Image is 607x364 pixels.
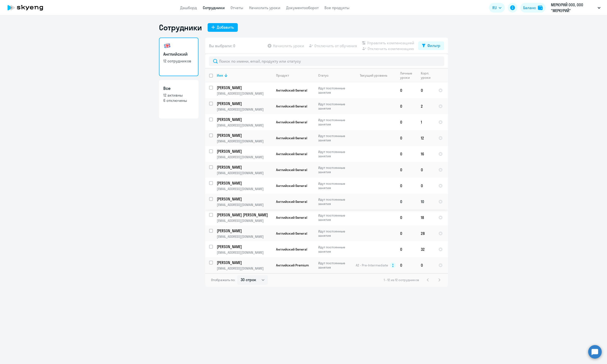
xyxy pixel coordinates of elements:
div: Баланс [523,5,536,11]
a: [PERSON_NAME] [217,244,272,249]
p: [EMAIL_ADDRESS][DOMAIN_NAME] [217,234,272,239]
td: 18 [417,210,435,225]
p: [EMAIL_ADDRESS][DOMAIN_NAME] [217,266,272,271]
p: [PERSON_NAME] [217,228,271,233]
p: [PERSON_NAME] [217,117,271,122]
span: Английский General [276,104,307,108]
div: Имя [217,73,272,78]
a: [PERSON_NAME] [217,149,272,154]
p: МЕРКУРИЙ ООО, ООО "МЕРКУРИЙ" [551,2,596,13]
p: 6 отключены [163,98,194,103]
a: [PERSON_NAME] [217,180,272,186]
td: 0 [417,257,435,273]
a: [PERSON_NAME] [217,260,272,265]
a: Сотрудники [203,5,225,10]
td: 12 [417,130,435,146]
a: [PERSON_NAME] [217,85,272,90]
button: Фильтр [418,41,444,50]
td: 0 [396,210,417,225]
a: [PERSON_NAME] [217,196,272,202]
p: Идут постоянные занятия [318,86,351,95]
a: Дашборд [180,5,197,10]
a: Отчеты [231,5,243,10]
div: Добавить [217,24,234,30]
div: Текущий уровень [355,73,396,78]
p: Идут постоянные занятия [318,181,351,190]
a: [PERSON_NAME] [PERSON_NAME] [217,212,272,218]
td: 0 [396,162,417,178]
a: Все продукты [324,5,350,10]
td: 0 [396,130,417,146]
div: Статус [318,73,351,78]
td: 0 [417,82,435,98]
td: 0 [396,146,417,162]
img: english [163,42,171,50]
td: 10 [417,194,435,210]
p: [EMAIL_ADDRESS][DOMAIN_NAME] [217,123,272,127]
a: [PERSON_NAME] [217,133,272,138]
div: Личные уроки [400,71,417,80]
span: A2 - Pre-Intermediate [356,263,388,267]
span: Английский General [276,120,307,124]
span: Английский General [276,231,307,236]
a: Начислить уроки [249,5,280,10]
p: [EMAIL_ADDRESS][DOMAIN_NAME] [217,203,272,207]
span: Английский General [276,199,307,204]
p: [EMAIL_ADDRESS][DOMAIN_NAME] [217,139,272,143]
p: Идут постоянные занятия [318,197,351,206]
p: Идут постоянные занятия [318,118,351,126]
button: RU [489,3,505,13]
td: 0 [396,98,417,114]
td: 0 [396,194,417,210]
a: Все12 активны6 отключены [159,80,198,119]
button: Балансbalance [520,3,546,13]
span: Английский Premium [276,263,309,267]
p: 12 сотрудников [163,58,194,64]
h3: Английский [163,51,194,57]
div: Продукт [276,73,289,78]
a: Документооборот [286,5,319,10]
span: Вы выбрали: 0 [209,43,235,49]
div: Текущий уровень [360,73,387,78]
p: [PERSON_NAME] [217,85,271,90]
p: Идут постоянные занятия [318,245,351,254]
p: [PERSON_NAME] [PERSON_NAME] [217,212,271,218]
a: [PERSON_NAME] [217,165,272,170]
p: [PERSON_NAME] [217,180,271,186]
span: 1 - 12 из 12 сотрудников [384,278,419,282]
p: [PERSON_NAME] [217,260,271,265]
div: Имя [217,73,223,78]
p: Идут постоянные занятия [318,102,351,111]
h3: Все [163,85,194,92]
td: 1 [417,114,435,130]
button: Добавить [208,23,238,32]
p: [PERSON_NAME] [217,165,271,170]
td: 16 [417,146,435,162]
span: Английский General [276,184,307,188]
span: Английский General [276,247,307,251]
h1: Сотрудники [159,23,202,32]
td: 0 [396,114,417,130]
td: 0 [396,225,417,241]
p: [PERSON_NAME] [217,244,271,249]
p: Идут постоянные занятия [318,165,351,174]
p: Идут постоянные занятия [318,150,351,158]
div: Личные уроки [400,71,414,80]
a: [PERSON_NAME] [217,228,272,233]
span: Английский General [276,88,307,93]
a: [PERSON_NAME] [217,101,272,106]
td: 0 [417,162,435,178]
p: [EMAIL_ADDRESS][DOMAIN_NAME] [217,155,272,159]
span: Английский General [276,136,307,140]
img: balance [538,5,543,10]
p: 12 активны [163,93,194,98]
td: 2 [417,98,435,114]
span: RU [492,5,497,11]
div: Статус [318,73,329,78]
p: [PERSON_NAME] [217,101,271,106]
p: Идут постоянные занятия [318,134,351,142]
p: [PERSON_NAME] [217,149,271,154]
button: МЕРКУРИЙ ООО, ООО "МЕРКУРИЙ" [548,2,603,13]
p: [EMAIL_ADDRESS][DOMAIN_NAME] [217,250,272,255]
